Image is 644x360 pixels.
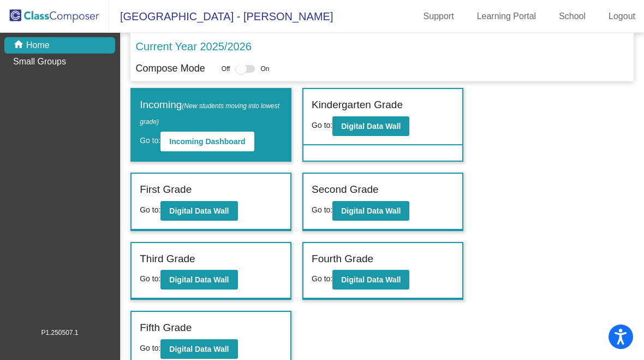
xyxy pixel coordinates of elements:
[312,251,373,267] label: Fourth Grade
[341,122,401,131] b: Digital Data Wall
[140,274,160,283] span: Go to:
[140,102,279,126] span: (New students moving into lowest grade)
[550,8,594,25] a: School
[160,270,237,290] button: Digital Data Wall
[600,8,644,25] a: Logout
[13,39,26,52] mat-icon: home
[140,97,282,128] label: Incoming
[140,251,195,267] label: Third Grade
[169,345,229,353] b: Digital Data Wall
[26,39,50,52] p: Home
[341,275,401,284] b: Digital Data Wall
[468,8,545,25] a: Learning Portal
[140,136,160,145] span: Go to:
[415,8,463,25] a: Support
[332,270,409,290] button: Digital Data Wall
[332,116,409,136] button: Digital Data Wall
[136,38,252,55] p: Current Year 2025/2026
[312,205,332,214] span: Go to:
[140,320,192,336] label: Fifth Grade
[140,182,192,198] label: First Grade
[312,97,403,113] label: Kindergarten Grade
[140,205,160,214] span: Go to:
[312,274,332,283] span: Go to:
[332,201,409,221] button: Digital Data Wall
[222,64,230,74] span: Off
[160,201,237,221] button: Digital Data Wall
[312,121,332,129] span: Go to:
[341,206,401,215] b: Digital Data Wall
[109,8,333,25] span: [GEOGRAPHIC_DATA] - [PERSON_NAME]
[261,64,270,74] span: On
[140,344,160,352] span: Go to:
[169,206,229,215] b: Digital Data Wall
[169,275,229,284] b: Digital Data Wall
[160,132,254,151] button: Incoming Dashboard
[160,339,237,359] button: Digital Data Wall
[13,55,66,68] p: Small Groups
[136,61,205,76] p: Compose Mode
[312,182,379,198] label: Second Grade
[169,137,245,146] b: Incoming Dashboard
